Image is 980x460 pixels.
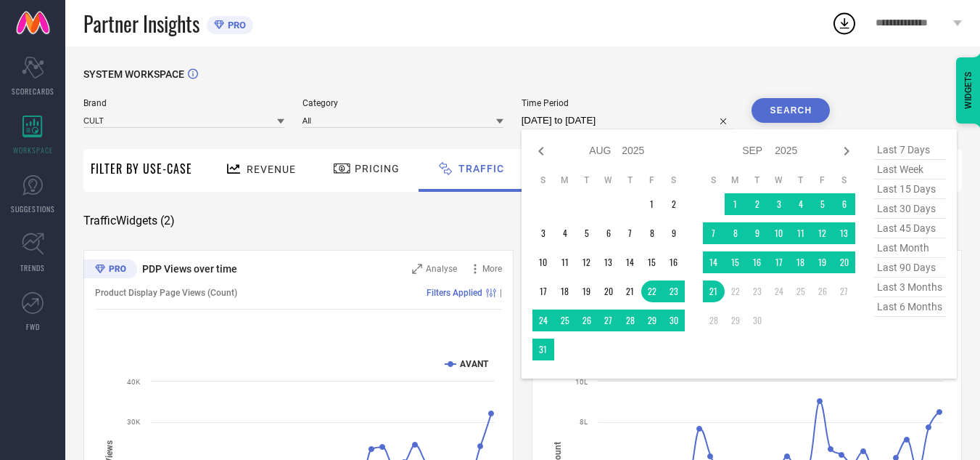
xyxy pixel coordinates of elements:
button: Search [752,98,830,123]
td: Sat Sep 06 2025 [833,193,855,215]
span: Filters Applied [427,288,482,298]
text: 8L [580,418,588,426]
th: Sunday [532,174,554,186]
td: Sun Sep 07 2025 [703,222,725,244]
td: Sat Sep 13 2025 [833,222,855,244]
td: Wed Aug 27 2025 [598,310,619,331]
span: | [500,288,502,298]
th: Wednesday [768,174,790,186]
th: Thursday [790,174,812,186]
svg: Zoom [412,264,422,274]
td: Mon Aug 11 2025 [554,251,576,273]
text: AVANT [460,359,489,369]
td: Sat Sep 27 2025 [833,281,855,302]
th: Saturday [663,174,685,186]
span: Revenue [247,164,296,175]
td: Wed Aug 13 2025 [598,251,619,273]
span: Category [302,98,503,108]
td: Sat Aug 23 2025 [663,281,685,302]
span: last 3 months [873,278,946,297]
td: Tue Sep 09 2025 [746,222,768,244]
td: Sat Sep 20 2025 [833,251,855,273]
span: last month [873,238,946,258]
span: last 6 months [873,297,946,317]
div: Premium [83,259,137,281]
td: Thu Aug 14 2025 [619,251,641,273]
td: Thu Sep 25 2025 [790,281,812,302]
td: Fri Sep 05 2025 [812,193,833,215]
td: Thu Aug 07 2025 [619,222,641,244]
td: Sun Sep 21 2025 [703,281,725,302]
span: last 90 days [873,258,946,278]
td: Sun Aug 24 2025 [532,310,554,331]
td: Fri Sep 26 2025 [812,281,833,302]
span: Pricing [355,163,400,174]
span: Analyse [426,264,457,274]
td: Thu Aug 21 2025 [619,281,641,302]
span: last week [873,160,946,179]
td: Wed Sep 03 2025 [768,193,790,215]
div: Next month [838,142,855,160]
td: Mon Sep 08 2025 [725,222,746,244]
td: Thu Sep 04 2025 [790,193,812,215]
td: Thu Aug 28 2025 [619,310,641,331]
td: Sat Aug 16 2025 [663,251,685,273]
td: Sat Aug 02 2025 [663,193,685,215]
td: Mon Sep 29 2025 [725,310,746,331]
span: Product Display Page Views (Count) [95,288,237,298]
span: More [482,264,502,274]
td: Tue Aug 19 2025 [576,281,598,302]
td: Wed Aug 06 2025 [598,222,619,244]
td: Fri Aug 15 2025 [641,251,663,273]
td: Fri Aug 08 2025 [641,222,663,244]
td: Sun Aug 10 2025 [532,251,554,273]
td: Tue Aug 26 2025 [576,310,598,331]
span: SUGGESTIONS [11,203,55,214]
div: Open download list [831,10,857,36]
td: Wed Aug 20 2025 [598,281,619,302]
th: Sunday [703,174,725,186]
td: Mon Sep 15 2025 [725,251,746,273]
td: Fri Sep 12 2025 [812,222,833,244]
td: Mon Aug 04 2025 [554,222,576,244]
td: Sun Aug 31 2025 [532,339,554,360]
span: PRO [224,20,246,31]
span: last 15 days [873,179,946,199]
span: WORKSPACE [13,145,53,156]
th: Wednesday [598,174,619,186]
td: Sun Sep 14 2025 [703,251,725,273]
span: last 30 days [873,199,946,219]
td: Sun Aug 17 2025 [532,281,554,302]
text: 10L [575,378,588,386]
td: Sat Aug 30 2025 [663,310,685,331]
span: last 45 days [873,219,946,238]
td: Tue Sep 30 2025 [746,310,768,331]
th: Thursday [619,174,641,186]
span: Time Period [522,98,734,108]
th: Saturday [833,174,855,186]
td: Tue Sep 02 2025 [746,193,768,215]
td: Tue Aug 05 2025 [576,222,598,244]
th: Tuesday [576,174,598,186]
span: PDP Views over time [142,263,237,275]
span: Brand [83,98,284,108]
th: Monday [725,174,746,186]
span: Partner Insights [83,9,199,39]
span: FWD [26,321,40,332]
th: Tuesday [746,174,768,186]
td: Mon Sep 01 2025 [725,193,746,215]
input: Select time period [522,112,734,129]
td: Thu Sep 11 2025 [790,222,812,244]
td: Mon Aug 18 2025 [554,281,576,302]
td: Sun Aug 03 2025 [532,222,554,244]
span: TRENDS [20,262,45,273]
text: 40K [127,378,141,386]
span: SCORECARDS [12,86,54,97]
td: Sun Sep 28 2025 [703,310,725,331]
span: SYSTEM WORKSPACE [83,68,184,80]
td: Fri Sep 19 2025 [812,251,833,273]
th: Friday [812,174,833,186]
td: Mon Sep 22 2025 [725,281,746,302]
td: Wed Sep 17 2025 [768,251,790,273]
span: last 7 days [873,140,946,160]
